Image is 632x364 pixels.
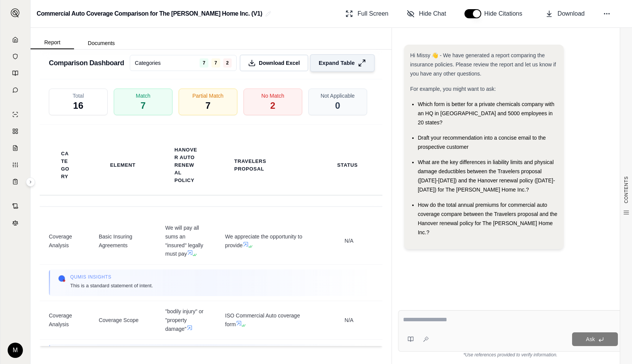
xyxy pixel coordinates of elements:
[5,198,26,214] a: Contract Analysis
[5,66,26,81] a: Prompt Library
[101,157,145,174] th: Element
[484,9,527,18] span: Hide Citations
[58,275,66,282] img: Qumis
[5,174,26,189] a: Coverage Table
[418,159,555,193] span: What are the key differences in liability limits and physical damage deductibles between the Trav...
[140,100,145,112] span: 7
[259,59,300,67] span: Download Excel
[5,124,26,139] a: Policy Comparisons
[5,107,26,122] a: Single Policy
[225,232,306,250] span: We appreciate the opportunity to provide
[572,332,618,346] button: Ask
[5,32,26,47] a: Home
[5,49,26,64] a: Documents Vault
[404,6,449,21] button: Hide Chat
[225,311,306,329] span: ISO Commercial Auto coverage form
[319,59,355,67] span: Expand Table
[5,82,26,98] a: Chat
[52,145,81,185] th: Category
[410,52,556,77] span: Hi Missy 👋 - We have generated a report comparing the insurance policies. Please review the repor...
[211,58,220,68] span: 7
[261,92,284,100] span: No Match
[31,36,74,49] button: Report
[73,100,84,112] span: 16
[335,100,340,112] span: 0
[99,232,147,250] span: Basic Insuring Agreements
[165,142,207,189] th: Hanover Auto Renewal Policy
[270,100,275,112] span: 2
[130,55,237,71] button: Categories772
[37,7,262,21] h2: Commercial Auto Coverage Comparison for The [PERSON_NAME] Home Inc. (V1)
[136,92,150,100] span: Match
[419,9,446,18] span: Hide Chat
[70,282,153,290] span: This is a standard statement of intent.
[49,232,81,250] span: Coverage Analysis
[418,135,546,150] span: Draft your recommendation into a concise email to the prospective customer
[418,101,555,126] span: Which form is better for a private chemicals company with an HQ in [GEOGRAPHIC_DATA] and 5000 emp...
[325,316,373,325] span: N/A
[205,100,210,112] span: 7
[586,336,595,342] span: Ask
[321,92,355,100] span: Not Applicable
[325,237,373,245] span: N/A
[135,59,161,67] span: Categories
[398,352,623,358] div: *Use references provided to verify information.
[11,8,20,18] img: Expand sidebar
[165,224,207,258] span: We will pay all sums an "insured" legally must pay
[165,307,207,333] span: "bodily injury" or "property damage"
[5,157,26,172] a: Custom Report
[49,311,81,329] span: Coverage Analysis
[240,55,308,71] button: Download Excel
[200,58,208,68] span: 7
[70,274,153,280] span: Qumis INSIGHTS
[8,343,23,358] div: M
[558,9,585,18] span: Download
[623,176,629,203] span: CONTENTS
[342,6,392,21] button: Full Screen
[358,9,389,18] span: Full Screen
[410,86,496,92] span: For example, you might want to ask:
[328,157,367,174] th: Status
[192,92,224,100] span: Partial Match
[99,316,147,325] span: Coverage Scope
[49,56,124,70] h3: Comparison Dashboard
[5,140,26,156] a: Claim Coverage
[223,58,232,68] span: 2
[542,6,588,21] button: Download
[73,92,84,100] span: Total
[5,215,26,230] a: Legal Search Engine
[310,54,375,72] button: Expand Table
[418,202,558,235] span: How do the total annual premiums for commercial auto coverage compare between the Travelers propo...
[26,177,35,187] button: Expand sidebar
[225,153,306,177] th: Travelers Proposal
[74,37,129,49] button: Documents
[8,5,23,21] button: Expand sidebar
